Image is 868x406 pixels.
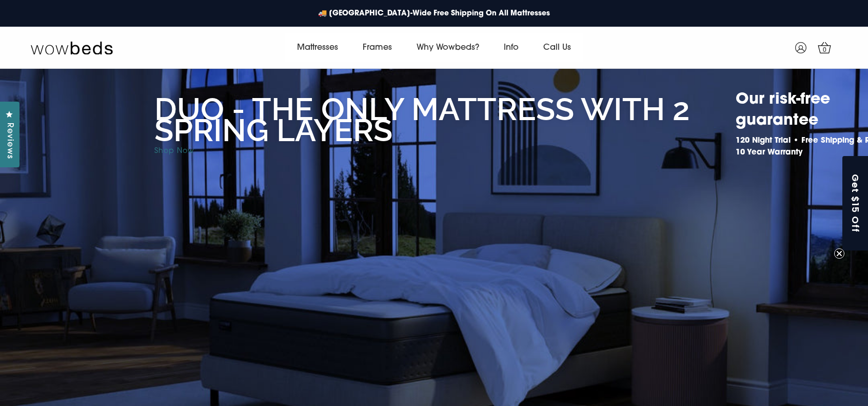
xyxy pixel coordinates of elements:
[285,33,350,62] a: Mattresses
[154,99,731,141] h2: Duo - the only mattress with 2 spring layers
[31,41,113,55] img: Wow Beds Logo
[842,156,868,250] div: Get $15 OffClose teaser
[154,147,194,155] a: Shop Now
[834,248,844,259] button: Close teaser
[820,45,830,55] span: 0
[313,3,555,24] a: 🚚 [GEOGRAPHIC_DATA]-Wide Free Shipping On All Mattresses
[812,35,837,61] a: 0
[3,123,16,159] span: Reviews
[531,33,583,62] a: Call Us
[350,33,404,62] a: Frames
[404,33,491,62] a: Why Wowbeds?
[850,173,862,233] span: Get $15 Off
[491,33,531,62] a: Info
